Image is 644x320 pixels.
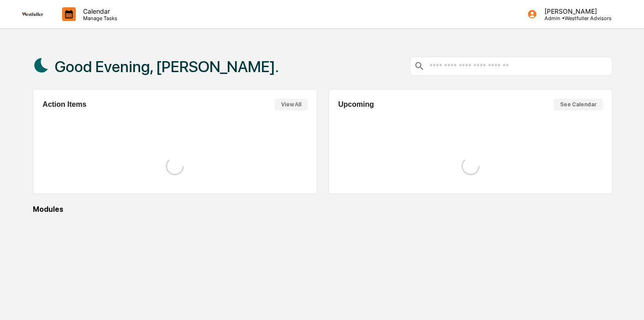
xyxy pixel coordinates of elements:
[76,15,122,21] p: Manage Tasks
[55,58,279,76] h1: Good Evening, [PERSON_NAME].
[537,7,612,15] p: [PERSON_NAME]
[275,99,308,110] button: View All
[33,205,613,214] div: Modules
[554,99,603,110] button: See Calendar
[22,12,44,16] img: logo
[42,100,86,109] h2: Action Items
[537,15,612,21] p: Admin • Westfuller Advisors
[338,100,374,109] h2: Upcoming
[76,7,122,15] p: Calendar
